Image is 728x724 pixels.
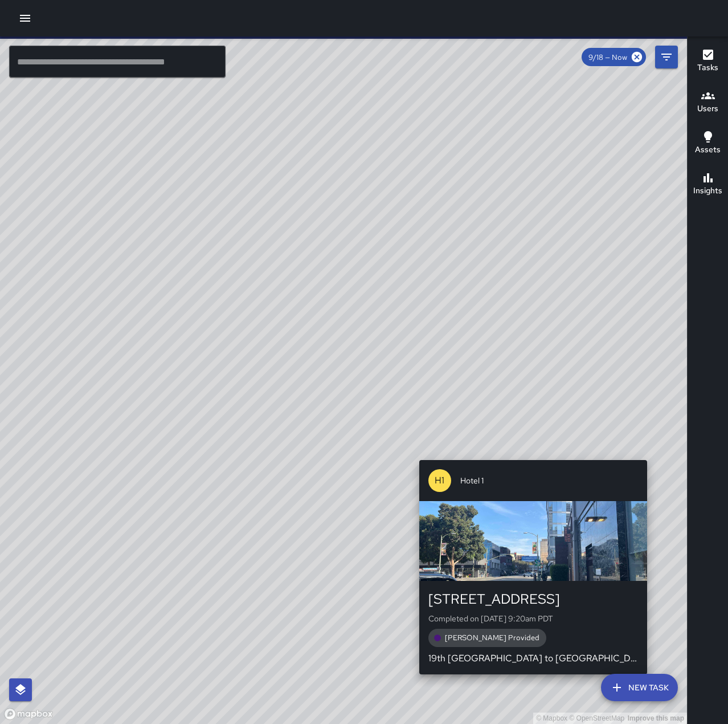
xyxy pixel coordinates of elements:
p: Completed on [DATE] 9:20am PDT [428,613,638,624]
button: Filters [655,46,678,68]
button: Assets [688,123,728,164]
span: 9/18 — Now [582,52,634,62]
h6: Tasks [697,62,718,74]
button: New Task [601,674,678,701]
span: [PERSON_NAME] Provided [438,633,546,642]
h6: Assets [695,144,721,156]
button: Insights [688,164,728,205]
button: H1Hotel 1[STREET_ADDRESS]Completed on [DATE] 9:20am PDT[PERSON_NAME] Provided19th [GEOGRAPHIC_DAT... [419,460,647,674]
div: [STREET_ADDRESS] [428,590,638,608]
h6: Users [697,103,718,115]
button: Tasks [688,41,728,82]
p: H1 [435,474,444,487]
span: Hotel 1 [460,475,638,486]
div: 9/18 — Now [582,48,646,66]
p: 19th [GEOGRAPHIC_DATA] to [GEOGRAPHIC_DATA] [428,652,638,665]
button: Users [688,82,728,123]
h6: Insights [693,185,722,197]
